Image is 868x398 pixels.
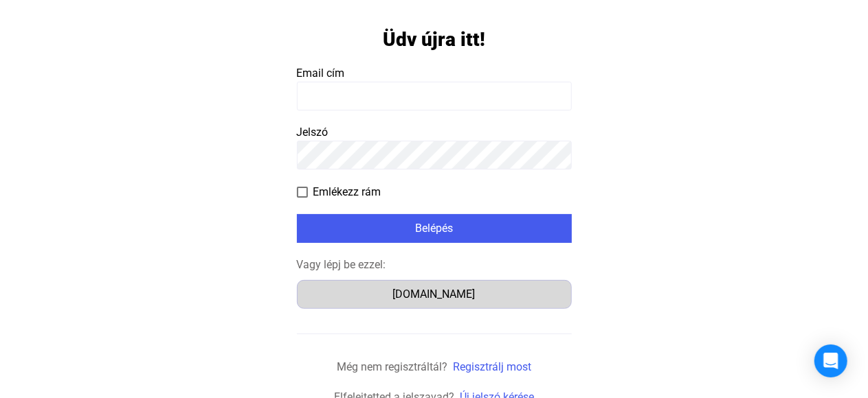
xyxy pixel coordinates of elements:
[297,67,345,80] span: Email cím
[301,220,568,237] div: Belépés
[814,344,847,377] div: Open Intercom Messenger
[297,126,329,139] span: Jelszó
[337,360,447,373] span: Még nem regisztráltál?
[453,360,531,373] a: Regisztrálj most
[297,288,572,301] a: [DOMAIN_NAME]
[297,214,572,243] button: Belépés
[313,184,381,200] span: Emlékezz rám
[302,286,567,303] div: [DOMAIN_NAME]
[297,257,572,273] div: Vagy lépj be ezzel:
[383,27,485,51] h1: Üdv újra itt!
[297,280,572,309] button: [DOMAIN_NAME]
